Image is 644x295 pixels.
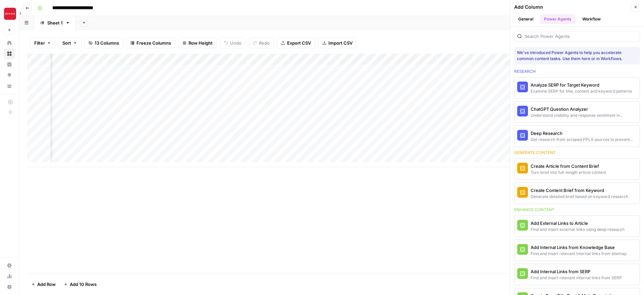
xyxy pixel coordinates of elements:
button: Row Height [178,38,217,48]
button: Workspace: Spanx [4,5,15,22]
button: Power Agents [540,14,576,24]
span: 13 Columns [95,40,119,46]
button: Add 10 Rows [60,279,101,290]
div: Analyze SERP for Target Keyword [531,82,632,88]
img: Spanx Logo [4,8,16,20]
div: Add Internal Links from Knowledge Base [531,244,627,251]
button: Add Internal Links from Knowledge BaseFind and insert relevant internal links from sitemap [515,240,640,261]
a: Your Data [4,81,15,91]
span: Filter [34,40,45,46]
a: Sheet 1 [34,16,76,30]
span: Import CSV [328,40,353,46]
button: Sort [58,38,82,48]
div: We've introduced Power Agents to help you accelerate common content tasks. Use them here or in Wo... [517,50,637,62]
span: Add 10 Rows [70,281,97,288]
button: Workflow [578,14,605,24]
span: Row Height [189,40,213,46]
span: Sort [62,40,71,46]
div: Create Content Brief from Keyword [531,187,628,194]
div: Turn brief into full-length article content [531,169,606,176]
button: Create Content Brief from KeywordGenerate detailed brief based on keyword research [515,183,640,204]
button: Redo [249,38,274,48]
a: Browse [4,48,15,59]
div: Add External Links to Article [531,220,625,227]
div: Enhance content [514,207,640,213]
button: Add External Links to ArticleFind and insert external links using deep research [515,216,640,237]
div: ChatGPT Question Analyzer [531,106,637,112]
button: General [514,14,537,24]
div: Sheet 1 [47,19,63,26]
span: Add Row [37,281,56,288]
div: Generate content [514,150,640,156]
span: Freeze Columns [137,40,171,46]
button: 13 Columns [84,38,123,48]
div: Find and insert relevant internal links from sitemap [531,251,627,257]
span: Undo [230,40,241,46]
a: Opportunities [4,70,15,81]
button: Add Internal Links from SERPFind and insert relevant internal links from SERP [515,264,640,285]
div: Understand visibility and response sentiment in ChatGPT [531,112,637,118]
a: Insights [4,59,15,70]
div: Examine SERP for title, content and keyword patterns [531,88,632,94]
button: Import CSV [318,38,357,48]
div: Create Article from Content Brief [531,163,606,169]
div: Find and insert relevant internal links from SERP [531,275,622,281]
span: Redo [259,40,270,46]
div: Research [514,68,640,75]
button: Filter [30,38,55,48]
span: Export CSV [287,40,311,46]
button: Help + Support [4,282,15,292]
div: Add Internal Links from SERP [531,268,622,275]
input: Search Power Agents [525,33,637,40]
button: Add Row [27,279,60,290]
div: Deep Research [531,130,637,137]
button: Create Article from Content BriefTurn brief into full-length article content [515,159,640,180]
button: Undo [220,38,246,48]
a: Home [4,38,15,48]
div: Get research from scraped PPLX sources to prevent source hallucination [531,137,637,143]
a: Usage [4,271,15,282]
button: ChatGPT Question AnalyzerUnderstand visibility and response sentiment in ChatGPT [515,102,640,122]
a: Settings [4,260,15,271]
div: Generate detailed brief based on keyword research [531,194,628,200]
button: Freeze Columns [126,38,175,48]
button: Analyze SERP for Target KeywordExamine SERP for title, content and keyword patterns [515,78,640,98]
div: Find and insert external links using deep research [531,227,625,233]
button: Deep ResearchGet research from scraped PPLX sources to prevent source hallucination [515,126,640,147]
button: Export CSV [277,38,315,48]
